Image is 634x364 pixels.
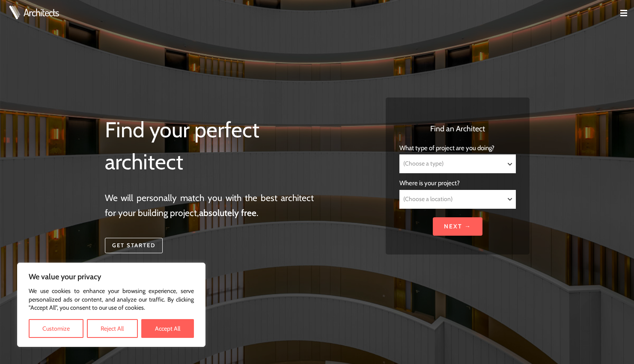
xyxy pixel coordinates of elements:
[399,144,494,152] span: What type of project are you doing?
[199,207,256,218] strong: absolutely free
[7,6,22,19] img: Architects
[29,272,194,282] p: We value your privacy
[105,238,163,253] a: Get started
[24,7,59,18] a: Architects
[105,114,314,178] h1: Find your perfect architect
[87,319,137,338] button: Reject All
[433,217,482,236] input: Next →
[399,179,460,187] span: Where is your project?
[29,319,83,338] button: Customize
[399,123,515,135] h3: Find an Architect
[141,319,194,338] button: Accept All
[105,190,314,221] p: We will personally match you with the best architect for your building project, .
[29,287,194,312] p: We use cookies to enhance your browsing experience, serve personalized ads or content, and analyz...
